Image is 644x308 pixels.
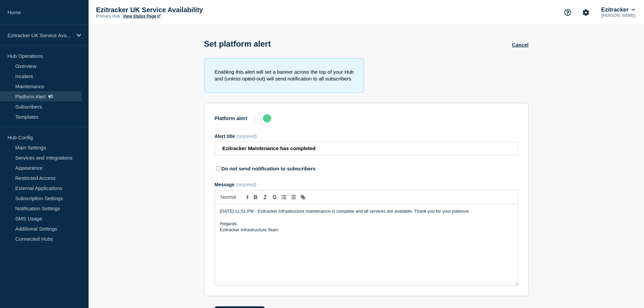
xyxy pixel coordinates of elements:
button: Toggle ordered list [279,193,289,201]
input: Alert title [215,141,518,155]
label: Platform alert [215,115,247,121]
p: Regards, [220,221,513,227]
p: [DATE] 11:51 PM - Ezitracker Infrastructure maintenance is complete and all services are availabl... [220,208,513,214]
p: Ezitracker Infrastructure Team [220,227,513,233]
span: (required) [236,134,257,139]
span: Font size [218,193,251,201]
div: Enabling this alert will set a banner across the top of your Hub and (unless opted-out) will send... [204,58,364,93]
div: Alert title [215,134,518,139]
button: Support [560,5,575,20]
button: Ezitracker [600,6,636,13]
button: Toggle link [298,193,308,201]
div: Message [215,182,518,187]
a: View Status Page [123,14,160,19]
button: Toggle italic text [260,193,270,201]
p: [PERSON_NAME] [600,13,637,18]
a: Cancel [512,42,528,48]
button: Account settings [579,5,593,20]
h1: Set platform alert [204,39,271,49]
p: Primary Hub [96,14,120,19]
p: Ezitracker UK Service Availability [96,6,231,14]
span: (required) [236,182,256,187]
button: Toggle bulleted list [289,193,298,201]
p: Ezitracker UK Service Availability [7,32,72,38]
label: Do not send notification to subscribers [221,166,316,171]
button: Toggle bold text [251,193,260,201]
input: Do not send notification to subscribers [216,166,220,171]
button: Toggle strikethrough text [270,193,279,201]
div: Message [215,204,518,285]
